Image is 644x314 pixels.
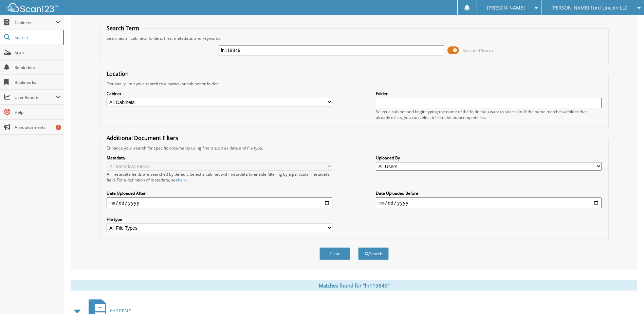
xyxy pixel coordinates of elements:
span: Announcements [15,124,60,130]
div: Searches all cabinets, folders, files, metadata, and keywords [103,35,605,41]
legend: Additional Document Filters [103,134,182,142]
legend: Location [103,70,132,77]
label: Uploaded By [376,155,602,161]
label: Folder [376,91,602,97]
label: File type [107,216,332,222]
div: Optionally limit your search to a particular cabinet or folder [103,81,605,87]
label: Date Uploaded After [107,190,332,196]
iframe: Chat Widget [610,281,644,314]
span: [PERSON_NAME] [487,6,525,10]
span: Reminders [15,65,60,70]
label: Metadata [107,155,332,161]
span: [PERSON_NAME] Ford Lincoln LLC [551,6,628,10]
span: Search [15,35,59,40]
span: Help [15,109,60,115]
div: Enhance your search for specific documents using filters such as date and file type. [103,145,605,151]
input: start [107,197,332,208]
span: Scan [15,50,60,55]
span: Cabinets [15,20,56,25]
div: Select a cabinet and begin typing the name of the folder you want to search in. If the name match... [376,109,602,120]
div: 4 [56,125,61,130]
label: Date Uploaded Before [376,190,602,196]
label: Cabinet [107,91,332,97]
button: Search [358,247,389,260]
div: All metadata fields are searched by default. Select a cabinet with metadata to enable filtering b... [107,171,332,183]
span: CAR DEALS [110,308,131,314]
button: Clear [319,247,350,260]
span: User Reports [15,94,56,100]
span: Bookmarks [15,80,60,85]
input: end [376,197,602,208]
a: here [178,177,187,183]
legend: Search Term [103,24,143,32]
div: Matches found for "ln119849" [71,280,637,291]
img: scan123-logo-white.svg [7,3,58,12]
span: Advanced Search [463,48,493,53]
